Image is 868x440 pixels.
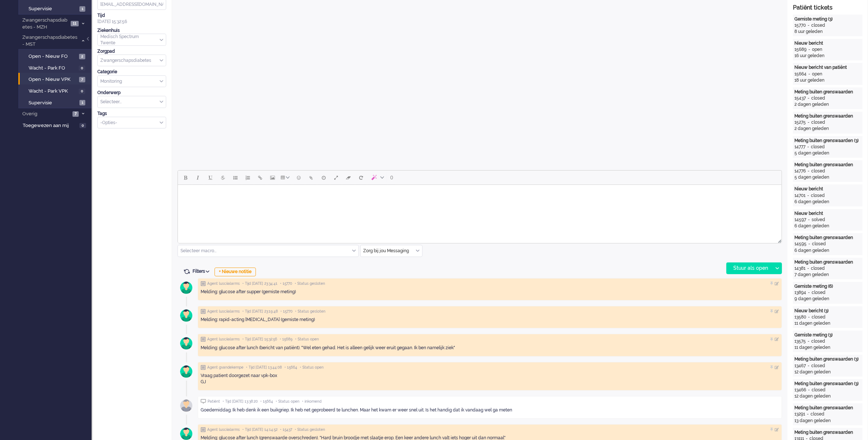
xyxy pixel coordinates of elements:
a: Open - Nieuw FO 2 [21,52,91,60]
button: Fullscreen [330,171,342,184]
div: 11 dagen geleden [794,320,861,327]
button: Clear formatting [342,171,355,184]
span: • Tijd [DATE] 15:32:56 [242,337,277,342]
span: 0 [79,123,86,128]
img: ic_note_grey.svg [201,365,206,370]
button: Italic [192,171,204,184]
div: 13575 [794,338,806,344]
div: 13291 [794,411,805,417]
button: AI [367,171,387,184]
div: 12 dagen geleden [794,369,861,375]
img: ic_note_grey.svg [201,337,206,342]
div: Nieuw bericht [794,40,861,46]
div: Melding: glucose after supper (gemiste meting) [201,289,779,295]
div: 14597 [794,217,806,223]
img: ic_chat_grey.svg [201,399,206,404]
div: closed [811,144,825,150]
div: Tags [97,111,166,117]
div: - [806,46,812,53]
div: Patiënt tickets [793,4,863,12]
div: 9 dagen geleden [794,296,861,302]
img: ic_note_grey.svg [201,427,206,432]
div: 6 dagen geleden [794,223,861,229]
div: 14381 [794,265,805,272]
div: 16 uur geleden [794,53,861,59]
div: 15770 [794,22,806,29]
div: Gemiste meting (6) [794,283,861,290]
div: - [806,95,811,101]
div: Vraag patient doorgezet naar vpk-box GJ [201,373,779,385]
div: 6 dagen geleden [794,247,861,254]
button: Bold [179,171,192,184]
div: - [806,338,811,344]
button: Reset content [355,171,367,184]
span: 7 [79,77,85,82]
div: + Nieuwe notitie [215,268,256,276]
div: closed [812,387,826,393]
span: • Status gesloten [295,309,325,314]
div: Melding: rapid-acting [MEDICAL_DATA] (gemiste meting) [201,317,779,323]
div: 15275 [794,119,806,126]
div: closed [811,193,825,199]
div: closed [811,265,825,272]
span: Wacht - Park VPK [29,88,77,95]
button: Numbered list [242,171,254,184]
div: 8 uur geleden [794,29,861,35]
div: 14701 [794,193,805,199]
div: 6 dagen geleden [794,199,861,205]
div: 13466 [794,387,806,393]
span: • 15770 [280,281,292,286]
div: Zorgpad [97,48,166,55]
span: • Status open [276,399,299,404]
div: 12 dagen geleden [794,393,861,399]
span: • 15770 [280,309,293,314]
span: 1 [79,6,85,12]
span: Supervisie [29,100,78,107]
span: Agent lusciialarms [207,281,240,286]
img: ic_note_grey.svg [201,309,206,314]
div: Meting buiten grenswaarden [794,259,861,265]
button: Emoticons [293,171,305,184]
div: - [806,314,812,320]
div: 14776 [794,168,806,174]
div: - [805,265,811,272]
img: avatar [177,279,195,297]
span: Agent lusciialarms [207,337,240,342]
span: • Status gesloten [295,281,325,286]
span: 0 [79,89,85,94]
span: • Status open [295,337,319,342]
button: Bullet list [229,171,242,184]
button: Insert/edit image [267,171,279,184]
div: 15689 [794,46,806,53]
span: • Tijd [DATE] 14:14:52 [242,427,277,432]
span: • inkomend [302,399,321,404]
div: Meting buiten grenswaarden [794,162,861,168]
div: - [806,71,812,77]
div: closed [812,314,826,320]
span: Zwangerschapsdiabetes - MZH [21,17,68,30]
div: Resize [775,236,782,243]
span: Agent gvandekempe [207,365,243,370]
span: Wacht - Park FO [29,65,77,72]
div: Nieuw bericht (3) [794,308,861,314]
span: • 15437 [280,427,292,432]
div: - [806,217,812,223]
div: 13580 [794,314,806,320]
div: 14777 [794,144,805,150]
span: Open - Nieuw FO [29,53,77,60]
img: avatar [177,306,195,325]
span: Overig [21,111,70,118]
span: Agent lusciialarms [207,309,240,314]
img: avatar [177,396,195,415]
div: 15664 [794,71,806,77]
a: Supervisie 1 [21,98,91,107]
span: Patiënt [208,399,220,404]
span: • Tijd [DATE] 23:34:41 [242,281,277,286]
div: open [812,71,822,77]
div: - [806,387,812,393]
div: - [806,119,811,126]
div: solved [812,217,825,223]
span: 2 [79,54,85,59]
div: Meting buiten grenswaarden [794,429,861,436]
